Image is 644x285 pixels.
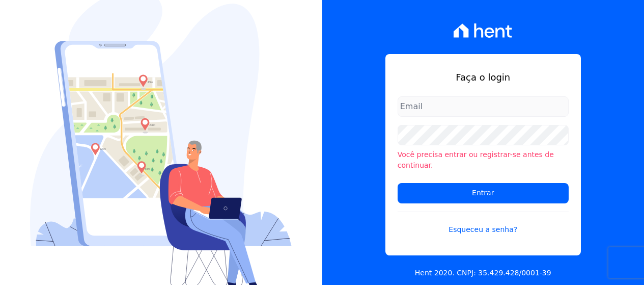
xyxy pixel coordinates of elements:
input: Email [398,96,569,117]
p: Hent 2020. CNPJ: 35.429.428/0001-39 [415,268,551,278]
input: Entrar [398,183,569,203]
h1: Faça o login [398,70,569,84]
a: Esqueceu a senha? [398,212,569,235]
li: Você precisa entrar ou registrar-se antes de continuar. [398,149,569,171]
